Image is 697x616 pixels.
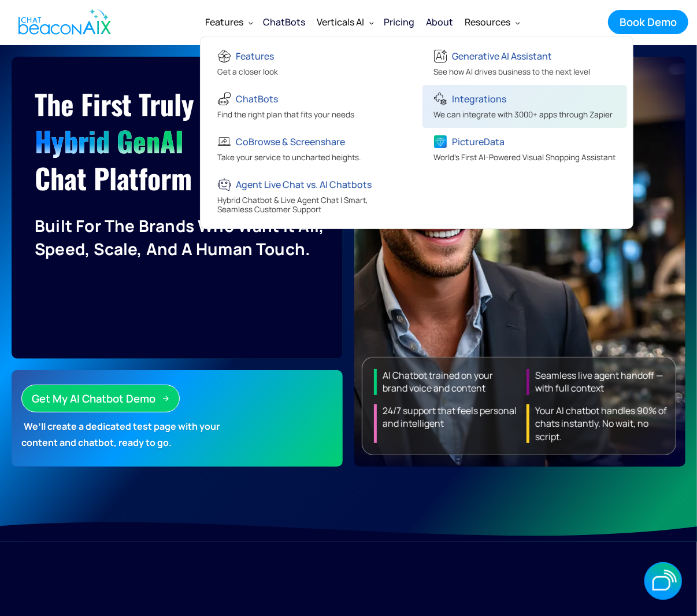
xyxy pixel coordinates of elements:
[434,110,613,122] div: We can integrate with 3000+ apps through Zapier
[258,7,312,37] a: ChatBots
[200,36,633,229] nav: Features
[236,134,346,150] div: CoBrowse & Screenshare
[21,418,220,451] strong: We’ll create a dedicated test page with your content and chatbot, ready to go.
[236,176,372,193] div: Agent Live Chat vs. AI Chatbots
[206,128,411,171] a: CoBrowse & ScreenshareTake your service to uncharted heights.
[369,20,374,25] img: Dropdown
[206,14,244,30] div: Features
[35,215,324,260] strong: Built for the brands who want it all, speed, scale, and a human touch.
[620,14,677,29] div: Book Demo
[206,42,411,85] a: FeaturesGet a closer look
[264,14,306,30] div: ChatBots
[379,7,421,37] a: Pricing
[516,20,520,25] img: Dropdown
[374,404,517,443] div: 24/7 support that feels personal and intelligent
[35,120,183,161] span: Hybrid GenAI
[459,8,525,36] div: Resources
[608,10,688,34] a: Book Demo
[422,128,627,171] a: PictureDataWorld's First AI-Powered Visual Shopping Assistant
[421,7,459,37] a: About
[218,67,279,79] div: Get a closer look
[249,20,253,25] img: Dropdown
[206,171,411,223] a: Agent Live Chat vs. AI ChatbotsHybrid Chatbot & Live Agent Chat | Smart, Seamless Customer Support
[434,67,591,79] div: See how AI drives business to the next level
[32,391,155,406] div: Get My AI Chatbot Demo
[453,91,507,107] div: Integrations
[384,14,415,30] div: Pricing
[206,85,411,128] a: ChatBotsFind the right plan that fits your needs
[465,14,511,30] div: Resources
[21,385,180,412] a: Get My AI Chatbot Demo
[427,14,454,30] div: About
[218,153,361,165] div: Take your service to uncharted heights.
[236,48,275,64] div: Features
[453,48,553,64] div: Generative AI Assistant
[218,196,402,217] div: Hybrid Chatbot & Live Agent Chat | Smart, Seamless Customer Support
[453,134,505,150] div: PictureData
[9,2,117,42] a: home
[317,14,365,30] div: Verticals AI
[434,152,616,163] span: World's First AI-Powered Visual Shopping Assistant
[35,86,335,197] h1: The First Truly Chat Platform
[162,395,169,402] img: Arrow
[218,110,355,122] div: Find the right plan that fits your needs
[527,369,670,395] div: Seamless live agent handoff — with full context
[527,404,670,443] div: Your AI chatbot handles 90% of chats instantly. No wait, no script.
[236,91,279,107] div: ChatBots
[312,8,379,36] div: Verticals AI
[374,369,517,395] div: AI Chatbot trained on your brand voice and content
[422,42,627,85] a: Generative AI AssistantSee how AI drives business to the next level
[200,8,258,36] div: Features
[422,85,627,128] a: IntegrationsWe can integrate with 3000+ apps through Zapier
